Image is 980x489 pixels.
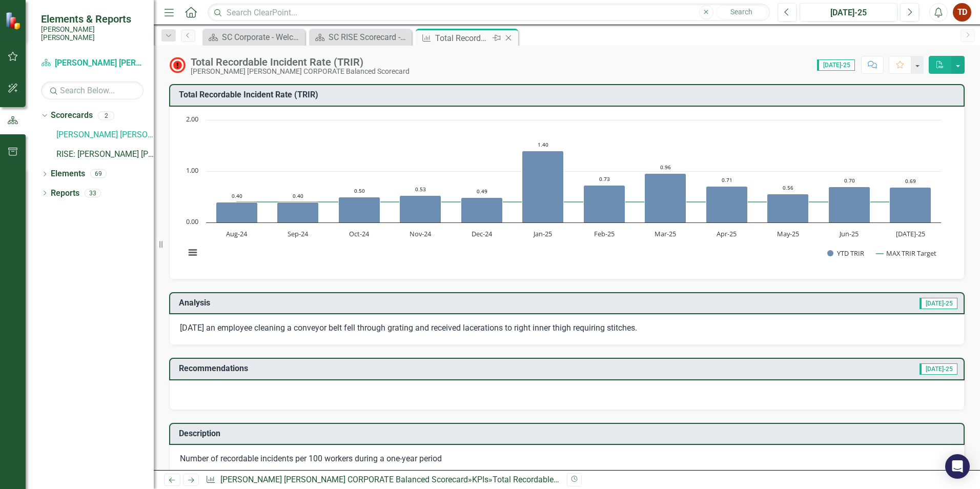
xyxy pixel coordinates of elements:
[461,197,503,222] path: Dec-24, 0.49. YTD TRIR.
[90,170,107,178] div: 69
[722,176,732,184] text: 0.71
[522,151,564,222] path: Jan-25, 1.4. YTD TRIR.
[645,173,686,222] path: Mar-25, 0.96. YTD TRIR.
[51,110,93,121] a: Scorecards
[400,195,441,222] path: Nov-24, 0.53. YTD TRIR.
[876,249,937,258] button: Show MAX TRIR Target
[477,188,487,195] text: 0.49
[186,217,198,226] text: 0.00
[169,57,186,73] img: Above MAX Target
[920,298,957,309] span: [DATE]-25
[339,197,380,222] path: Oct-24, 0.5. YTD TRIR.
[435,32,490,45] div: Total Recordable Incident Rate (TRIR)
[890,187,931,222] path: Jul-25, 0.69. YTD TRIR.
[56,149,154,160] a: RISE: [PERSON_NAME] [PERSON_NAME] Recognizing Innovation, Safety and Excellence
[186,166,198,175] text: 1.00
[533,229,552,238] text: Jan-25
[186,246,200,260] button: View chart menu, Chart
[354,187,365,194] text: 0.50
[180,115,954,269] div: Chart. Highcharts interactive chart.
[584,185,625,222] path: Feb-25, 0.73. YTD TRIR.
[829,187,870,222] path: Jun-25, 0.7. YTD TRIR.
[817,59,855,71] span: [DATE]-25
[730,8,752,16] span: Search
[288,229,309,238] text: Sep-24
[56,129,154,141] a: [PERSON_NAME] [PERSON_NAME] CORPORATE Balanced Scorecard
[51,188,79,199] a: Reports
[216,202,258,222] path: Aug-24, 0.4. YTD TRIR.
[206,474,559,486] div: » »
[800,3,897,22] button: [DATE]-25
[220,475,468,484] a: [PERSON_NAME] [PERSON_NAME] CORPORATE Balanced Scorecard
[599,175,610,182] text: 0.73
[312,31,409,44] a: SC RISE Scorecard - Welcome to ClearPoint
[277,202,319,222] path: Sep-24, 0.4. YTD TRIR.
[905,177,916,185] text: 0.69
[349,229,370,238] text: Oct-24
[232,192,242,199] text: 0.40
[493,475,628,484] div: Total Recordable Incident Rate (TRIR)
[410,229,432,238] text: Nov-24
[415,186,426,193] text: 0.53
[41,13,144,25] span: Elements & Reports
[839,229,859,238] text: Jun-25
[98,111,114,120] div: 2
[896,229,925,238] text: [DATE]-25
[920,363,957,375] span: [DATE]-25
[767,194,809,222] path: May-25, 0.56. YTD TRIR.
[180,115,946,269] svg: Interactive chart
[41,57,144,69] a: [PERSON_NAME] [PERSON_NAME] CORPORATE Balanced Scorecard
[41,25,144,42] small: [PERSON_NAME] [PERSON_NAME]
[179,90,958,99] h3: Total Recordable Incident Rate (TRIR)​
[717,229,737,238] text: Apr-25
[803,7,894,19] div: [DATE]-25
[85,189,101,197] div: 33
[953,3,971,22] button: TD
[783,184,793,191] text: 0.56
[472,229,493,238] text: Dec-24
[844,177,855,184] text: 0.70
[777,229,799,238] text: May-25
[191,56,410,68] div: Total Recordable Incident Rate (TRIR)
[180,322,954,334] p: [DATE] an employee cleaning a conveyor belt fell through grating and received lacerations to righ...
[594,229,615,238] text: Feb-25
[180,454,442,463] span: Number of recordable incidents per 100 workers during a one-year period
[41,81,144,99] input: Search Below...
[660,164,671,171] text: 0.96
[538,141,548,148] text: 1.40
[222,31,302,44] div: SC Corporate - Welcome to ClearPoint
[226,229,248,238] text: Aug-24
[5,12,23,30] img: ClearPoint Strategy
[293,192,303,199] text: 0.40
[179,298,526,308] h3: Analysis
[51,168,85,180] a: Elements
[179,364,678,373] h3: Recommendations
[827,249,865,258] button: Show YTD TRIR
[716,5,767,19] button: Search
[472,475,488,484] a: KPIs
[329,31,409,44] div: SC RISE Scorecard - Welcome to ClearPoint
[205,31,302,44] a: SC Corporate - Welcome to ClearPoint
[945,454,970,479] div: Open Intercom Messenger
[655,229,676,238] text: Mar-25
[208,4,770,22] input: Search ClearPoint...
[179,429,958,438] h3: Description
[186,114,198,124] text: 2.00
[191,68,410,75] div: [PERSON_NAME] [PERSON_NAME] CORPORATE Balanced Scorecard
[706,186,748,222] path: Apr-25, 0.71. YTD TRIR.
